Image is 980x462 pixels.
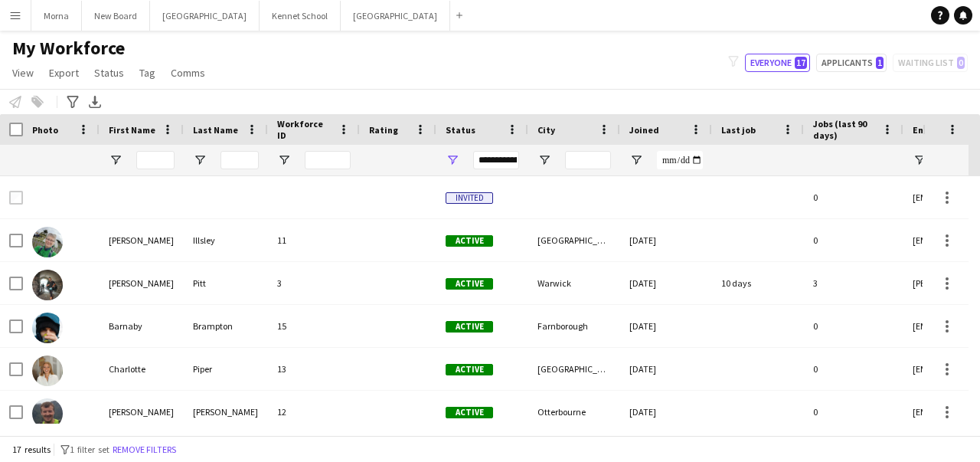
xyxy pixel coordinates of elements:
[876,57,884,69] span: 1
[804,391,903,433] div: 0
[100,262,184,304] div: [PERSON_NAME]
[139,66,155,80] span: Tag
[446,278,493,290] span: Active
[43,63,85,83] a: Export
[620,391,712,433] div: [DATE]
[268,305,360,347] div: 15
[913,124,937,136] span: Email
[565,151,611,169] input: City Filter Input
[913,153,926,167] button: Open Filter Menu
[165,63,211,83] a: Comms
[620,348,712,390] div: [DATE]
[528,391,620,433] div: Otterbourne
[712,262,804,304] div: 10 days
[94,66,124,80] span: Status
[100,348,184,390] div: Charlotte
[32,124,58,136] span: Photo
[528,305,620,347] div: Farnborough
[184,391,268,433] div: [PERSON_NAME]
[528,348,620,390] div: [GEOGRAPHIC_DATA]
[528,219,620,261] div: [GEOGRAPHIC_DATA]
[305,151,351,169] input: Workforce ID Filter Input
[629,153,643,167] button: Open Filter Menu
[12,66,34,80] span: View
[268,391,360,433] div: 12
[528,262,620,304] div: Warwick
[620,219,712,261] div: [DATE]
[184,348,268,390] div: Piper
[804,176,903,218] div: 0
[184,219,268,261] div: Illsley
[446,235,493,247] span: Active
[32,270,63,300] img: Andrew Pitt
[446,192,493,204] span: Invited
[100,391,184,433] div: [PERSON_NAME]
[795,57,807,69] span: 17
[220,151,259,169] input: Last Name Filter Input
[109,153,122,167] button: Open Filter Menu
[171,66,205,80] span: Comms
[184,262,268,304] div: Pitt
[193,153,207,167] button: Open Filter Menu
[150,1,260,31] button: [GEOGRAPHIC_DATA]
[537,124,555,136] span: City
[804,305,903,347] div: 0
[369,124,398,136] span: Rating
[70,444,109,455] span: 1 filter set
[446,124,475,136] span: Status
[86,93,104,111] app-action-btn: Export XLSX
[629,124,659,136] span: Joined
[260,1,341,31] button: Kennet School
[620,305,712,347] div: [DATE]
[88,63,130,83] a: Status
[620,262,712,304] div: [DATE]
[100,219,184,261] div: [PERSON_NAME]
[109,441,179,458] button: Remove filters
[804,348,903,390] div: 0
[32,313,63,343] img: Barnaby Brampton
[657,151,703,169] input: Joined Filter Input
[446,321,493,333] span: Active
[12,37,125,60] span: My Workforce
[446,407,493,418] span: Active
[537,153,551,167] button: Open Filter Menu
[268,348,360,390] div: 13
[32,227,63,257] img: Andrea Illsley
[446,364,493,375] span: Active
[49,66,79,80] span: Export
[184,305,268,347] div: Brampton
[193,124,238,136] span: Last Name
[31,1,82,31] button: Morna
[721,124,756,136] span: Last job
[816,54,887,72] button: Applicants1
[804,219,903,261] div: 0
[6,63,40,83] a: View
[341,1,450,31] button: [GEOGRAPHIC_DATA]
[133,63,162,83] a: Tag
[32,398,63,429] img: Chris Golby
[268,262,360,304] div: 3
[100,305,184,347] div: Barnaby
[745,54,810,72] button: Everyone17
[813,118,876,141] span: Jobs (last 90 days)
[804,262,903,304] div: 3
[32,356,63,386] img: Charlotte Piper
[82,1,150,31] button: New Board
[64,93,82,111] app-action-btn: Advanced filters
[277,118,332,141] span: Workforce ID
[446,153,459,167] button: Open Filter Menu
[268,219,360,261] div: 11
[9,191,23,205] input: Row Selection is disabled for this row (unchecked)
[109,124,155,136] span: First Name
[277,153,291,167] button: Open Filter Menu
[136,151,175,169] input: First Name Filter Input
